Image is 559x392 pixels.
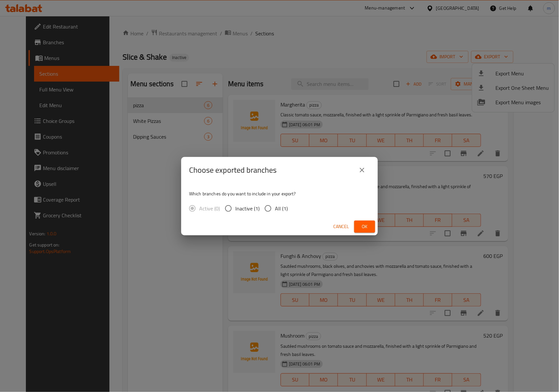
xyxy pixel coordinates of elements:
p: Which branches do you want to include in your export? [189,190,370,197]
span: Cancel [333,223,349,231]
h2: Choose exported branches [189,165,277,175]
span: Inactive (1) [235,205,260,212]
button: Cancel [331,221,352,233]
span: Active (0) [199,205,220,212]
button: close [354,162,370,178]
button: Ok [354,221,375,233]
span: Ok [359,223,370,231]
span: All (1) [275,205,288,212]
